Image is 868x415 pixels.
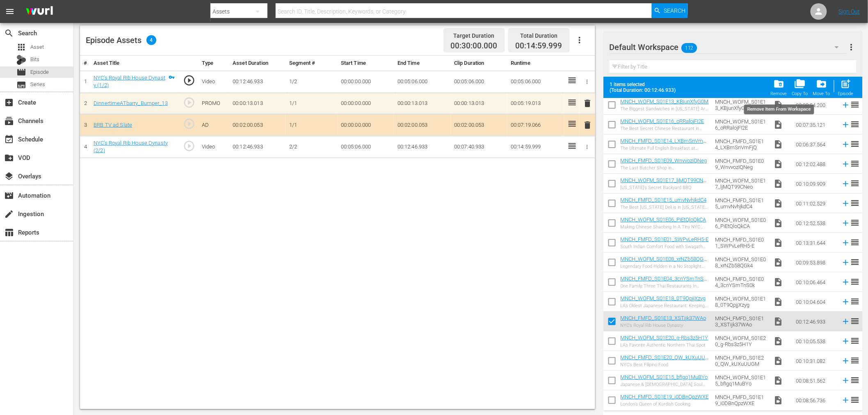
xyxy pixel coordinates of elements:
span: Reports [4,228,14,237]
span: Video [774,395,783,405]
td: 00:12:46.933 [229,136,286,158]
td: 00:05:06.000 [338,136,394,158]
td: 00:05:06.000 [394,71,451,93]
td: Video [199,136,229,158]
span: Search [664,3,685,18]
span: Video [774,100,783,110]
div: [US_STATE]’s Secret Backyard BBQ [621,185,709,190]
svg: Add to Episode [841,278,850,287]
div: The Best [US_STATE] Deli is in [US_STATE]: [PERSON_NAME] [621,205,709,210]
td: MNCH_WOFM_S01E15_bfIgq1MuBYo [712,371,770,390]
span: play_circle_outline [183,74,195,87]
div: The Ultimate Full English Breakfast at [GEOGRAPHIC_DATA]’s Oldest Italian Cafe [621,146,709,151]
div: Total Duration [516,30,562,41]
td: 00:05:06.000 [507,71,564,93]
span: Asset [30,43,44,51]
td: 00:02:00.053 [229,114,286,136]
a: MNCH_FMFD_S01E04_3cnYSmTnS0k [621,276,707,288]
div: Making Chinese Shaobing In A Tiny NYC Food Stall [621,224,709,230]
span: 4 [146,35,156,45]
td: 00:00:13.013 [229,93,286,114]
td: MNCH_WOFM_S01E20_g-Rbs3z5H1Y [712,331,770,351]
td: 00:07:19.066 [507,114,564,136]
td: 00:10:05.538 [793,331,838,351]
span: reorder [850,237,860,247]
a: BRB TV ad Slate [94,122,132,128]
span: Video [774,218,783,228]
td: 4 [80,136,90,158]
a: MNCH_FMFD_S01E13_XSTijk37WAo [621,315,706,321]
div: LA’s Favorite Authentic Northern Thai Spot [621,342,708,348]
span: Schedule [4,135,14,144]
span: menu [5,7,15,16]
div: Episode [838,91,854,96]
a: MNCH_FMFD_S01E19_i0DBnQpzWXE [621,394,709,400]
span: folder_copy [795,78,806,89]
a: MNCH_WOFM_S01E15_bfIgq1MuBYo [621,374,708,380]
svg: Add to Episode [841,140,850,149]
td: 00:02:00.053 [451,114,507,136]
a: MNCH_FMFD_S01E01_SWPvLeRH5-E [621,236,709,242]
th: Runtime [507,56,564,71]
span: (Total Duration: 00:12:46.933) [610,87,680,93]
span: reorder [850,356,860,365]
span: Bits [30,55,39,64]
td: Video [199,71,229,93]
td: MNCH_WOFM_S01E13_KBjunXfyG0M [712,95,770,115]
div: Episode Assets [86,35,156,45]
button: Remove [768,76,790,99]
span: reorder [850,316,860,326]
td: 00:00:00.000 [338,93,394,114]
td: 00:05:06.000 [451,71,507,93]
td: 00:12:46.933 [793,312,838,331]
span: Episode [16,67,26,77]
td: MNCH_FMFD_S01E09_WnvvozIQNeg [712,154,770,174]
span: Overlays [4,171,14,181]
span: Ingestion [4,209,14,219]
a: NYC’s Royal Rib House Dynasty (1/2) [94,75,165,89]
th: Asset Duration [229,56,286,71]
td: PROMO [199,93,229,114]
a: DinnertimeATbarry_Bumper_13 [94,100,168,106]
td: 00:12:46.933 [394,136,451,158]
td: 00:13:31.644 [793,233,838,253]
td: 00:10:09.909 [793,174,838,194]
td: 1 [80,71,90,93]
span: reorder [850,336,860,346]
td: 00:08:51.562 [793,371,838,390]
div: Move To [813,91,830,96]
div: London’s Queen of Kurdish Cooking [621,401,709,407]
svg: Add to Episode [841,317,850,326]
span: Search [4,28,14,38]
span: reorder [850,277,860,287]
span: more_vert [847,42,857,52]
span: Video [774,317,783,326]
svg: Add to Episode [841,199,850,208]
td: 00:08:56.736 [793,390,838,410]
span: Video [774,258,783,267]
span: folder_delete [773,78,784,89]
td: 2 [80,93,90,114]
td: 00:12:46.933 [229,71,286,93]
td: 1/1 [286,93,338,114]
div: Copy To [792,91,808,96]
span: drive_file_move [816,78,827,89]
td: 00:02:00.053 [394,114,451,136]
div: The Biggest Sandwiches in [US_STATE] Are At Big G’s [621,106,709,112]
td: 00:00:00.000 [338,71,394,93]
span: 00:30:00.000 [451,41,498,51]
td: MNCH_FMFD_S01E15_umvNvhjkdC4 [712,194,770,213]
td: 2/2 [286,136,338,158]
span: 1 items selected [610,82,680,87]
span: reorder [850,257,860,267]
td: 3 [80,114,90,136]
span: Automation [4,191,14,201]
div: Remove [771,91,787,96]
svg: Add to Episode [841,100,850,109]
td: 00:00:13.013 [394,93,451,114]
svg: Add to Episode [841,337,850,346]
td: 00:07:35.121 [793,115,838,135]
td: MNCH_WOFM_S01E16_oRRalojFI2E [712,115,770,135]
td: MNCH_FMFD_S01E01_SWPvLeRH5-E [712,233,770,253]
svg: Add to Episode [841,297,850,306]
